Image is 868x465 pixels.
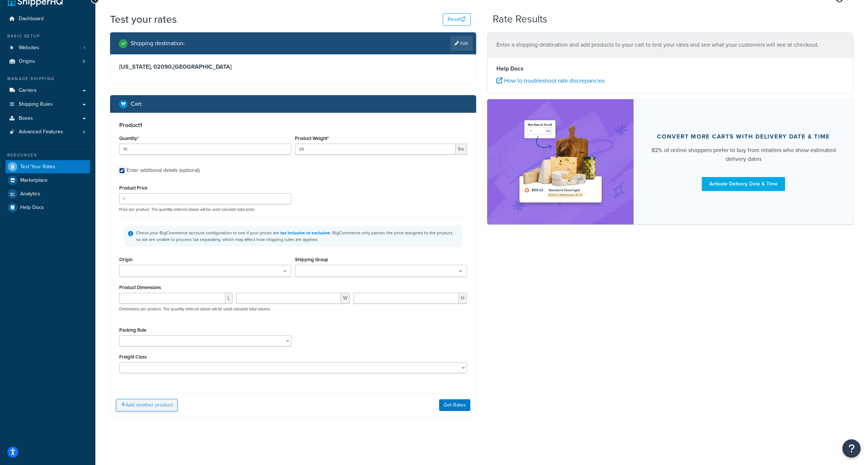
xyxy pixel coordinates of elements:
label: Origin [119,257,132,262]
img: feature-image-ddt-36eae7f7280da8017bfb280eaccd9c446f90b1fe08728e4019434db127062ab4.png [515,110,606,213]
a: Analytics [6,187,90,201]
span: Shipping Rules [19,101,53,108]
a: Help Docs [6,201,90,214]
h3: [US_STATE], 02090 , [GEOGRAPHIC_DATA] [119,63,467,71]
input: 0.00 [295,144,456,155]
h2: Rate Results [493,14,547,25]
span: W [341,293,350,304]
a: Dashboard [6,12,90,26]
span: Carriers [19,87,37,94]
div: Enter additional details (optional) [127,165,200,176]
span: L [225,293,233,304]
p: Dimensions per product. The quantity entered above will be used calculate total volume. [117,306,271,311]
a: How to troubleshoot rate discrepancies [496,76,605,85]
label: Freight Class [119,354,147,360]
span: Advanced Features [19,129,63,135]
button: Open Resource Center [842,439,861,458]
div: Basic Setup [6,33,90,39]
label: Product Weight* [295,136,329,141]
span: 4 [83,129,85,135]
a: Shipping Rules [6,98,90,111]
div: Convert more carts with delivery date & time [657,133,830,140]
p: Price per product. The quantity entered above will be used calculate total price. [117,207,469,212]
span: Analytics [20,191,40,197]
a: Advanced Features4 [6,125,90,139]
h3: Product 1 [119,122,467,129]
label: Shipping Group [295,257,328,262]
a: Websites1 [6,41,90,55]
span: Help Docs [20,205,44,211]
button: Add another product [116,399,178,411]
a: Origins8 [6,55,90,68]
h4: Help Docs [496,64,844,73]
h1: Test your rates [110,12,177,26]
label: Packing Rule [119,327,146,333]
button: Get Rates [439,399,470,411]
span: Websites [19,45,39,51]
li: Advanced Features [6,125,90,139]
span: Marketplace [20,177,48,184]
a: Test Your Rates [6,160,90,173]
span: Boxes [19,115,33,122]
a: Marketplace [6,174,90,187]
label: Product Dimensions [119,285,161,290]
a: Edit [450,36,473,51]
div: Manage Shipping [6,76,90,82]
a: Carriers [6,84,90,97]
label: Product Price [119,185,147,191]
div: Resources [6,152,90,158]
a: Boxes [6,112,90,125]
li: Origins [6,55,90,68]
p: Enter a shipping destination and add products to your cart to test your rates and see what your c... [496,40,844,50]
a: tax inclusive or exclusive [280,230,330,236]
div: 82% of online shoppers prefer to buy from retailers who show estimated delivery dates [651,146,836,163]
span: Test Your Rates [20,164,55,170]
span: 1 [84,45,85,51]
div: Check your BigCommerce account configuration to see if your prices are . BigCommerce only passes ... [136,230,458,243]
input: 0 [119,144,291,155]
h2: Cart : [131,101,143,107]
button: Reset [443,13,471,26]
span: Origins [19,58,35,65]
label: Quantity* [119,136,139,141]
li: Websites [6,41,90,55]
h2: Shipping destination : [131,40,185,47]
input: Enter additional details (optional) [119,168,125,173]
span: lbs [456,144,467,155]
span: 8 [83,58,85,65]
a: Activate Delivery Date & Time [702,177,785,191]
span: H [459,293,467,304]
span: Dashboard [19,16,44,22]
